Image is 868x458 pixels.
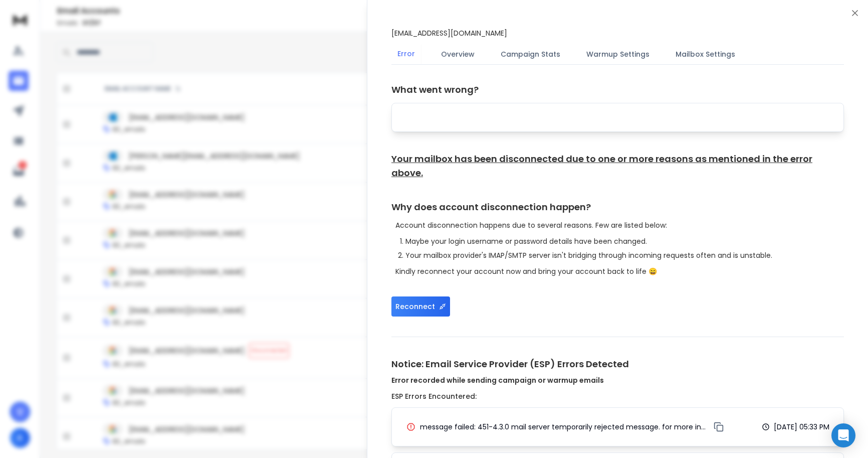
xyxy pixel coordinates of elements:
button: Warmup Settings [580,43,656,65]
p: [DATE] 05:33 PM [774,422,829,432]
span: message failed: 451-4.3.0 mail server temporarily rejected message. for more information, go to 4... [420,422,708,432]
h3: ESP Errors Encountered: [391,391,844,401]
li: Maybe your login username or password details have been changed. [405,236,844,246]
p: Kindly reconnect your account now and bring your account back to life 😄 [395,266,844,276]
p: [EMAIL_ADDRESS][DOMAIN_NAME] [391,28,507,38]
li: Your mailbox provider's IMAP/SMTP server isn't bridging through incoming requests often and is un... [405,250,844,260]
div: Open Intercom Messenger [831,423,855,447]
button: Error [391,43,421,66]
button: Mailbox Settings [670,43,741,65]
button: Reconnect [391,296,450,317]
h1: Your mailbox has been disconnected due to one or more reasons as mentioned in the error above. [391,152,844,180]
h1: What went wrong? [391,83,844,97]
h1: Why does account disconnection happen? [391,200,844,214]
h1: Notice: Email Service Provider (ESP) Errors Detected [391,357,844,385]
p: Account disconnection happens due to several reasons. Few are listed below: [395,220,844,230]
button: Overview [435,43,481,65]
h4: Error recorded while sending campaign or warmup emails [391,375,844,385]
button: Campaign Stats [495,43,566,65]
